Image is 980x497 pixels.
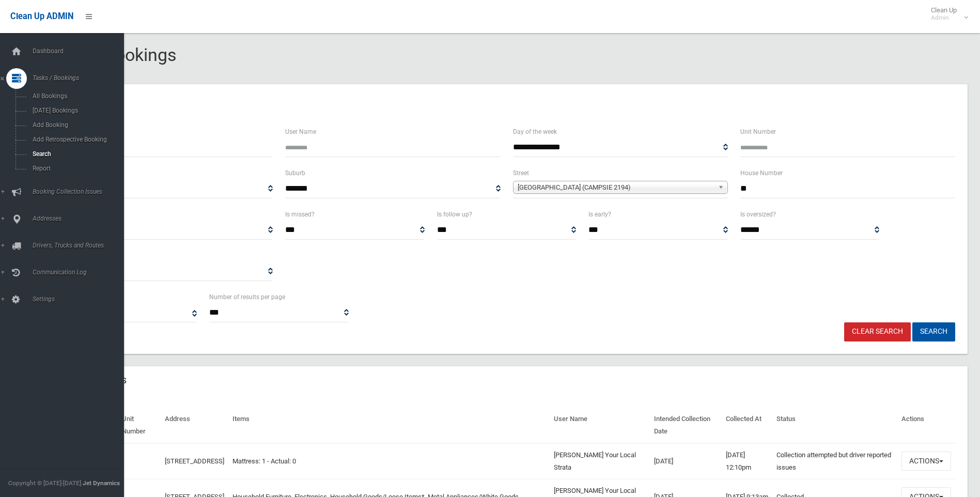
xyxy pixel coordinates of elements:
label: Day of the week [513,126,557,137]
span: Addresses [29,215,132,222]
span: Communication Log [29,269,132,276]
td: [PERSON_NAME] Your Local Strata [550,443,650,479]
td: [DATE] 12:10pm [722,443,772,479]
label: House Number [740,167,783,179]
label: Is follow up? [437,209,472,220]
span: [DATE] Bookings [29,107,123,114]
span: Copyright © [DATE]-[DATE] [8,479,81,487]
th: Unit Number [118,408,161,443]
td: Collection attempted but driver reported issues [772,443,897,479]
label: Street [513,167,529,179]
label: Is missed? [285,209,315,220]
th: Items [228,408,549,443]
th: User Name [550,408,650,443]
th: Status [772,408,897,443]
span: Dashboard [29,48,132,55]
span: Clean Up ADMIN [10,11,73,21]
label: User Name [285,126,316,137]
span: Tasks / Bookings [29,74,132,82]
td: Mattress: 1 - Actual: 0 [228,443,549,479]
span: Drivers, Trucks and Routes [29,242,132,249]
a: [STREET_ADDRESS] [165,457,224,465]
strong: Jet Dynamics [83,479,120,487]
th: Address [161,408,228,443]
span: Settings [29,296,132,303]
span: Report [29,165,123,172]
label: Number of results per page [209,291,285,303]
th: Actions [897,408,955,443]
span: Clean Up [926,6,967,22]
a: Clear Search [844,322,911,341]
span: Search [29,150,123,158]
button: Search [912,322,955,341]
span: [GEOGRAPHIC_DATA] (CAMPSIE 2194) [518,181,714,194]
th: Collected At [722,408,772,443]
button: Actions [901,452,951,471]
label: Is early? [588,209,611,220]
span: All Bookings [29,92,123,100]
th: Intended Collection Date [650,408,722,443]
label: Unit Number [740,126,776,137]
span: Booking Collection Issues [29,188,132,195]
td: [DATE] [650,443,722,479]
small: Admin [931,14,957,22]
span: Add Retrospective Booking [29,136,123,143]
span: Add Booking [29,121,123,129]
label: Is oversized? [740,209,776,220]
label: Suburb [285,167,305,179]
